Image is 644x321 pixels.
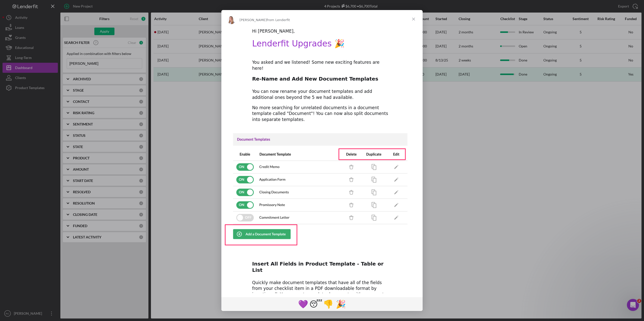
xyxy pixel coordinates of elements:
[297,298,309,310] span: purple heart reaction
[252,39,392,52] h1: Lenderfit Upgrades 🎉
[323,299,333,309] span: 👎
[239,18,267,22] span: [PERSON_NAME]
[252,28,392,34] div: Hi [PERSON_NAME],
[252,76,392,85] h2: Re-Name and Add New Document Templates
[298,299,308,309] span: 💜
[267,18,290,22] span: from Lenderfit
[335,298,347,310] span: tada reaction
[309,299,322,309] span: 😴
[322,298,335,310] span: 1 reaction
[336,299,346,309] span: 🎉
[252,59,392,72] div: You asked and we listened! Some new exciting features are here!
[252,105,392,123] div: No more searching for unrelated documents in a document template called "Document"! You can now a...
[309,298,322,310] span: sleeping reaction
[405,10,423,28] span: Close
[252,89,392,101] div: You can now rename your document templates and add additional ones beyond the 5 we had available.
[252,280,392,310] div: Quickly make document templates that have all of the fields from your checklist item in a PDF dow...
[227,16,235,24] img: Profile image for Allison
[252,261,392,276] h2: Insert All Fields in Product Template - Table or List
